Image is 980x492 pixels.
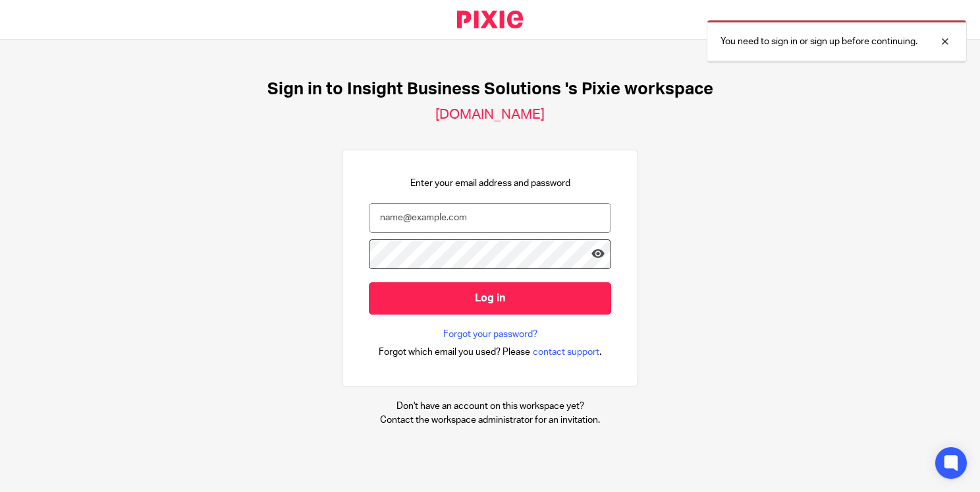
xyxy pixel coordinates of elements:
[380,414,600,427] p: Contact the workspace administrator for an invitation.
[410,177,570,190] p: Enter your email address and password
[533,346,599,359] span: contact support
[379,346,530,359] span: Forgot which email you used? Please
[379,344,602,359] div: .
[369,203,611,233] input: name@example.com
[443,328,537,341] a: Forgot your password?
[435,106,545,123] h2: [DOMAIN_NAME]
[369,282,611,315] input: Log in
[721,35,917,48] p: You need to sign in or sign up before continuing.
[380,400,600,413] p: Don't have an account on this workspace yet?
[267,79,713,100] h1: Sign in to Insight Business Solutions 's Pixie workspace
